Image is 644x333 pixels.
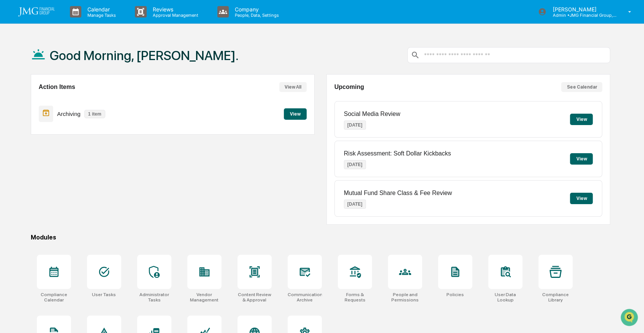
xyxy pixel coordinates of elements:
[55,96,61,102] div: 🗄️
[561,82,602,92] button: See Calendar
[15,95,49,103] span: Preclearance
[84,110,105,118] p: 1 item
[388,292,422,303] div: People and Permissions
[229,6,283,13] p: Company
[8,96,14,102] div: 🖐️
[446,292,464,297] div: Policies
[147,13,202,18] p: Approval Management
[187,292,222,303] div: Vendor Management
[18,7,55,16] img: logo
[137,292,171,303] div: Administrator Tasks
[57,111,81,117] p: Archiving
[538,292,573,303] div: Compliance Library
[54,128,92,134] a: Powered byPylon
[344,121,366,130] p: [DATE]
[76,128,92,134] span: Pylon
[81,13,120,18] p: Manage Tasks
[570,114,593,125] button: View
[344,200,366,209] p: [DATE]
[546,13,617,18] p: Admin • JMG Financial Group, Ltd.
[570,153,593,165] button: View
[8,58,21,71] img: 1746055101610-c473b297-6a78-478c-a979-82029cc54cd1
[147,6,202,13] p: Reviews
[15,110,48,117] span: Data Lookup
[344,111,400,117] p: Social Media Review
[81,6,120,13] p: Calendar
[39,84,75,90] h2: Action Items
[129,60,138,69] button: Start new chat
[279,82,307,92] button: View All
[284,108,307,120] button: View
[344,150,451,157] p: Risk Assessment: Soft Dollar Kickbacks
[5,92,52,106] a: 🖐️Preclearance
[50,48,239,63] h1: Good Morning, [PERSON_NAME].
[620,308,640,328] iframe: Open customer support
[31,234,611,241] div: Modules
[37,292,71,303] div: Compliance Calendar
[344,160,366,169] p: [DATE]
[344,190,452,197] p: Mutual Fund Share Class & Fee Review
[488,292,522,303] div: User Data Lookup
[334,84,364,90] h2: Upcoming
[8,111,14,117] div: 🔎
[63,95,94,103] span: Attestations
[8,16,138,28] p: How can we help?
[52,92,97,106] a: 🗄️Attestations
[570,193,593,204] button: View
[237,292,272,303] div: Content Review & Approval
[26,65,96,71] div: We're available if you need us!
[26,58,125,65] div: Start new chat
[5,107,51,121] a: 🔎Data Lookup
[92,292,116,297] div: User Tasks
[338,292,372,303] div: Forms & Requests
[288,292,322,303] div: Communications Archive
[229,13,283,18] p: People, Data, Settings
[546,6,617,13] p: [PERSON_NAME]
[284,110,307,117] a: View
